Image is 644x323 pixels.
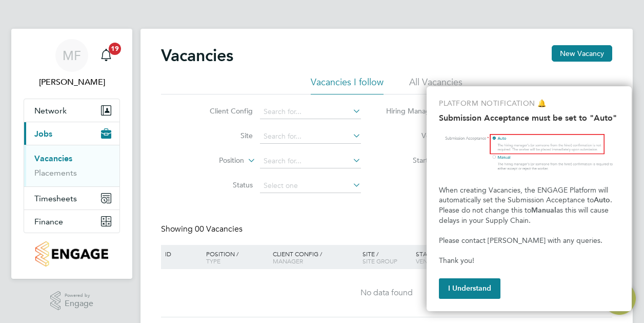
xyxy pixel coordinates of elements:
[439,131,619,176] img: Highlight Auto Submission Acceptance
[63,49,81,62] span: MF
[11,29,132,279] nav: Main navigation
[439,99,619,109] p: PLATFORM NOTIFICATION 🔔
[161,224,245,235] div: Showing
[198,245,270,270] div: Position /
[413,245,485,271] div: Start /
[378,106,437,117] label: Hiring Manager
[34,129,52,139] span: Jobs
[24,39,120,88] a: Go to account details
[163,245,198,262] div: ID
[260,154,361,168] input: Search for...
[409,76,462,94] li: All Vacancies
[387,156,446,165] label: Start Date
[163,288,611,298] div: No data found
[273,257,303,265] span: Manager
[34,154,72,163] a: Vacancies
[439,186,610,205] span: When creating Vacancies, the ENGAGE Platform will automatically set the Submission Acceptance to
[439,206,611,225] span: as this will cause delays in your Supply Chain.
[439,278,500,299] button: I Understand
[387,131,446,140] label: Vendor
[552,45,612,62] button: New Vacancy
[35,241,108,267] img: countryside-properties-logo-retina.png
[185,156,244,166] label: Position
[34,106,67,116] span: Network
[194,106,253,116] label: Client Config
[439,113,619,123] h2: Submission Acceptance must be set to "Auto"
[24,76,120,88] span: Marie Fraser
[427,86,632,311] div: Submission Acceptance must be set to 'Auto'
[65,291,93,300] span: Powered by
[194,180,253,189] label: Status
[34,194,77,203] span: Timesheets
[260,105,361,119] input: Search for...
[194,131,253,140] label: Site
[531,206,556,215] strong: Manual
[65,299,93,308] span: Engage
[206,257,220,265] span: Type
[311,76,384,94] li: Vacancies I follow
[260,179,361,193] input: Select one
[360,245,414,270] div: Site /
[161,45,233,66] h2: Vacancies
[24,241,120,267] a: Go to home page
[439,256,619,266] p: Thank you!
[195,224,243,234] span: 00 Vacancies
[34,217,63,226] span: Finance
[439,236,619,246] p: Please contact [PERSON_NAME] with any queries.
[260,129,361,144] input: Search for...
[363,257,397,265] span: Site Group
[416,257,445,265] span: Vendors
[109,43,121,55] span: 19
[594,196,610,204] strong: Auto
[270,245,360,270] div: Client Config /
[34,168,77,178] a: Placements
[439,196,614,215] span: . Please do not change this to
